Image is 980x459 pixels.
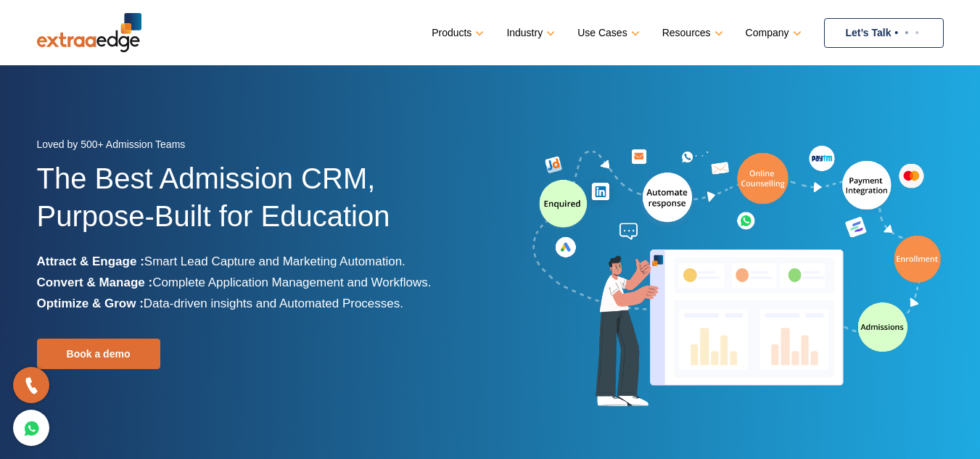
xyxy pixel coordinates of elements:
[432,22,481,44] a: Products
[577,22,636,44] a: Use Cases
[37,134,479,160] div: Loved by 500+ Admission Teams
[662,22,720,44] a: Resources
[144,297,403,310] span: Data-driven insights and Automated Processes.
[37,255,144,268] b: Attract & Engage :
[824,18,944,48] a: Let’s Talk
[37,297,144,310] b: Optimize & Grow :
[37,160,479,251] h1: The Best Admission CRM, Purpose-Built for Education
[152,276,431,289] span: Complete Application Management and Workflows.
[506,22,552,44] a: Industry
[144,255,405,268] span: Smart Lead Capture and Marketing Automation.
[530,142,944,413] img: admission-software-home-page-header
[746,22,799,44] a: Company
[37,276,153,289] b: Convert & Manage :
[37,339,160,369] a: Book a demo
